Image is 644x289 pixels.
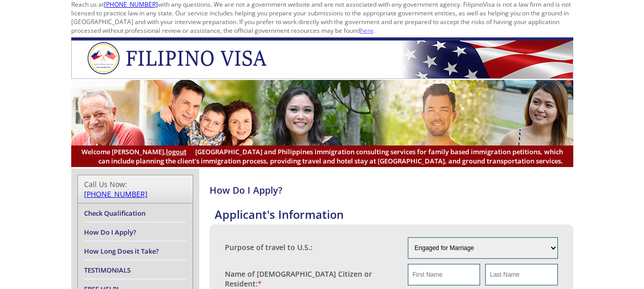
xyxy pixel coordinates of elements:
[210,184,573,196] h4: How Do I Apply?
[215,207,573,222] h4: Applicant's Information
[84,209,146,218] a: Check Qualification
[84,228,136,237] a: How Do I Apply?
[485,264,557,285] input: Last Name
[225,269,398,288] label: Name of [DEMOGRAPHIC_DATA] Citizen or Resident:
[408,264,480,285] input: First Name
[84,246,159,256] a: How Long Does it Take?
[84,179,186,199] div: Call Us Now:
[84,265,131,275] a: TESTIMONIALS
[225,242,313,252] label: Purpose of travel to U.S.:
[81,147,186,156] span: Welcome [PERSON_NAME],
[166,147,186,156] a: logout
[84,189,148,199] a: [PHONE_NUMBER]
[81,147,563,166] span: [GEOGRAPHIC_DATA] and Philippines immigration consulting services for family based immigration pe...
[360,26,373,35] a: here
